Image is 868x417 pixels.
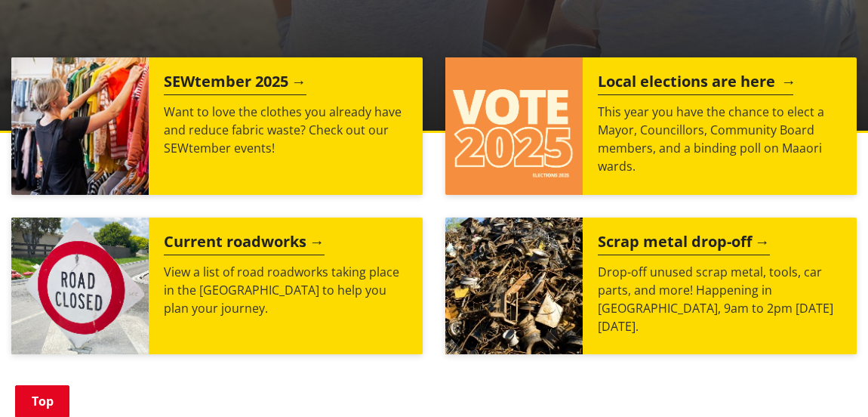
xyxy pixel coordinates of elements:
[598,103,842,175] p: This year you have the chance to elect a Mayor, Councillors, Community Board members, and a bindi...
[15,385,69,417] a: Top
[598,233,770,255] h2: Scrap metal drop-off
[598,73,793,95] h2: Local elections are here
[598,263,842,335] p: Drop-off unused scrap metal, tools, car parts, and more! Happening in [GEOGRAPHIC_DATA], 9am to 2...
[799,354,853,408] iframe: Messenger Launcher
[11,57,149,195] img: SEWtember
[164,233,325,255] h2: Current roadworks
[164,263,408,317] p: View a list of road roadworks taking place in the [GEOGRAPHIC_DATA] to help you plan your journey.
[445,218,583,355] img: Scrap metal collection
[445,57,583,195] img: Vote 2025
[11,57,423,195] a: SEWtember 2025 Want to love the clothes you already have and reduce fabric waste? Check out our S...
[164,73,306,95] h2: SEWtember 2025
[445,57,857,195] a: Local elections are here This year you have the chance to elect a Mayor, Councillors, Community B...
[164,103,408,157] p: Want to love the clothes you already have and reduce fabric waste? Check out our SEWtember events!
[11,218,423,355] a: Current roadworks View a list of road roadworks taking place in the [GEOGRAPHIC_DATA] to help you...
[445,218,857,355] a: A massive pile of rusted scrap metal, including wheels and various industrial parts, under a clea...
[11,218,149,355] img: Road closed sign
